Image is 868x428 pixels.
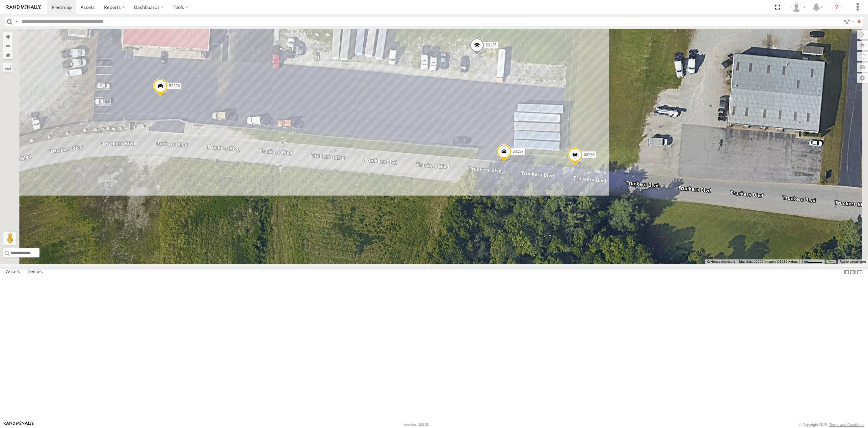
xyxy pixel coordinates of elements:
label: Dock Summary Table to the Right [850,267,856,277]
div: Miky Transport [789,2,808,12]
label: Measure [3,63,13,72]
button: Map Scale: 5 m per 43 pixels [800,259,825,264]
span: 53233 [584,152,594,157]
a: Terms and Conditions [829,423,864,427]
img: rand-logo.svg [7,5,41,10]
label: Map Settings [857,73,868,83]
a: Visit our Website [4,421,34,428]
span: 53135 [486,43,496,47]
label: Assets [3,268,23,277]
span: 53137 [513,149,523,154]
label: Fences [24,268,46,277]
span: 53226 [169,84,180,88]
button: Drag Pegman onto the map to open Street View [3,232,16,245]
label: Hide Summary Table [856,267,863,277]
button: Zoom in [3,32,13,41]
button: Keyboard shortcuts [707,259,735,264]
div: © Copyright 2025 - [799,423,864,427]
a: Terms (opens in new tab) [828,260,835,263]
label: Search Filter Options [841,17,855,26]
i: ? [831,2,842,13]
label: Search Query [14,17,19,26]
div: Version: 306.00 [404,423,429,427]
span: 5 m [802,260,807,263]
span: Map data ©2025 Imagery ©2025 Airbus [739,260,798,263]
a: Report a map error [840,260,866,263]
label: Dock Summary Table to the Left [843,267,850,277]
button: Zoom out [3,41,13,50]
button: Zoom Home [3,50,13,59]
